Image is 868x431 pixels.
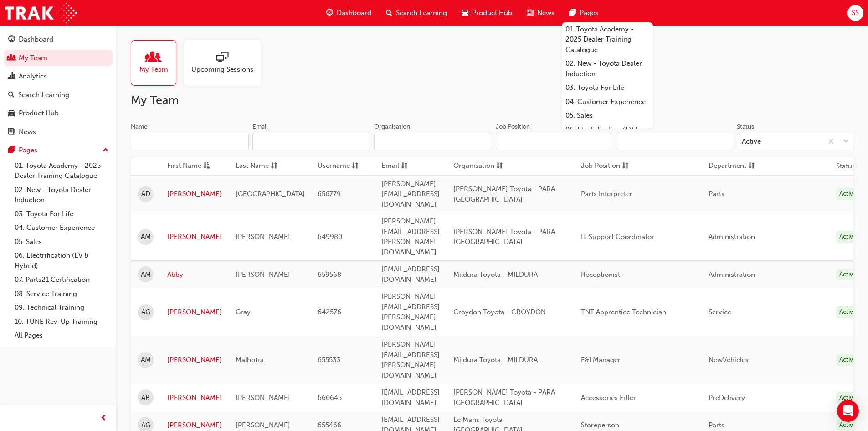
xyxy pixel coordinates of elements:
span: search-icon [8,91,15,99]
button: Last Namesorting-icon [236,161,286,172]
div: Active [742,136,761,147]
span: asc-icon [203,161,210,172]
button: SS [847,5,863,21]
span: Organisation [453,161,494,172]
span: people-icon [8,54,15,62]
span: [PERSON_NAME][EMAIL_ADDRESS][PERSON_NAME][DOMAIN_NAME] [381,340,440,379]
span: Mildura Toyota - MILDURA [453,356,538,364]
span: AD [141,189,150,199]
span: pages-icon [8,146,15,155]
button: DashboardMy TeamAnalyticsSearch LearningProduct HubNews [4,29,113,142]
a: Product Hub [4,105,113,122]
a: Upcoming Sessions [184,40,268,86]
span: First Name [167,161,201,172]
span: people-icon [148,52,159,64]
span: Dashboard [337,8,371,18]
button: Organisationsorting-icon [453,161,503,172]
span: guage-icon [8,36,15,44]
span: [PERSON_NAME] [236,270,290,279]
span: Accessories Fitter [581,394,636,402]
span: AB [141,393,150,403]
span: Department [709,161,746,172]
span: Pages [580,8,598,18]
span: Job Position [581,161,620,172]
a: 10. TUNE Rev-Up Training [11,315,113,329]
a: 01. Toyota Academy - 2025 Dealer Training Catalogue [562,22,653,57]
div: Analytics [19,71,47,82]
span: 642576 [318,308,341,316]
h2: My Team [131,93,853,108]
span: My Team [139,64,168,75]
a: [PERSON_NAME] [167,393,222,403]
a: 01. Toyota Academy - 2025 Dealer Training Catalogue [11,159,113,183]
span: down-icon [843,136,849,148]
button: Emailsorting-icon [381,161,431,172]
span: SS [852,8,859,18]
a: [PERSON_NAME] [167,420,222,431]
a: 09. Technical Training [11,301,113,315]
span: TNT Apprentice Technician [581,308,666,316]
span: 656779 [318,190,341,198]
span: Storeperson [581,421,619,429]
input: Job Position [496,133,612,150]
a: 02. New - Toyota Dealer Induction [11,183,113,207]
span: prev-icon [100,413,107,424]
a: 04. Customer Experience [562,95,653,109]
span: Upcoming Sessions [191,64,253,75]
a: 06. Electrification (EV & Hybrid) [11,249,113,273]
button: Pages [4,142,113,159]
a: My Team [4,50,113,67]
span: [GEOGRAPHIC_DATA] [236,190,305,198]
span: [EMAIL_ADDRESS][DOMAIN_NAME] [381,265,440,284]
a: guage-iconDashboard [319,4,379,22]
div: Job Position [496,122,530,131]
span: AG [141,307,150,317]
div: Active [836,188,860,200]
a: Analytics [4,68,113,85]
a: search-iconSearch Learning [379,4,454,22]
a: [PERSON_NAME] [167,189,222,199]
div: Active [836,269,860,281]
a: pages-iconPages [562,4,606,22]
button: Job Positionsorting-icon [581,161,631,172]
div: Pages [19,145,37,156]
span: F&I Manager [581,356,621,364]
span: Mildura Toyota - MILDURA [453,270,538,279]
input: Name [131,133,249,150]
span: sessionType_ONLINE_URL-icon [216,52,228,64]
span: IT Support Coordinator [581,233,654,241]
a: news-iconNews [519,4,562,22]
a: 06. Electrification (EV & Hybrid) [562,123,653,147]
span: up-icon [103,145,109,156]
span: sorting-icon [352,161,359,172]
span: AM [141,355,151,365]
button: Usernamesorting-icon [318,161,368,172]
span: search-icon [386,7,392,19]
span: [PERSON_NAME] Toyota - PARA [GEOGRAPHIC_DATA] [453,185,555,203]
div: Email [252,122,268,131]
span: [PERSON_NAME] Toyota - PARA [GEOGRAPHIC_DATA] [453,228,555,246]
a: 07. Parts21 Certification [11,273,113,287]
span: 659568 [318,270,341,279]
span: AM [141,232,151,242]
div: Open Intercom Messenger [837,400,859,422]
span: Email [381,161,399,172]
div: Search Learning [18,90,69,100]
img: Trak [5,3,77,23]
span: sorting-icon [271,161,277,172]
span: Gray [236,308,251,316]
a: [PERSON_NAME] [167,307,222,317]
span: [PERSON_NAME] Toyota - PARA [GEOGRAPHIC_DATA] [453,388,555,407]
span: Administration [709,270,755,279]
span: 655533 [318,356,341,364]
span: News [537,8,555,18]
a: 02. New - Toyota Dealer Induction [562,57,653,81]
span: [PERSON_NAME][EMAIL_ADDRESS][PERSON_NAME][DOMAIN_NAME] [381,292,440,332]
span: 660645 [318,394,342,402]
span: AM [141,270,151,280]
a: 05. Sales [11,235,113,249]
a: 05. Sales [562,109,653,123]
span: NewVehicles [709,356,749,364]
